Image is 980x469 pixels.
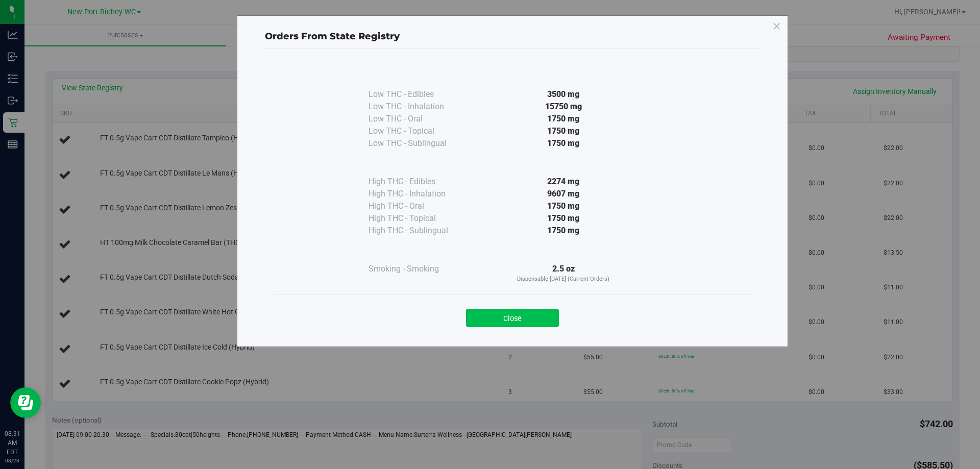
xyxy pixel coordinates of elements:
div: 1750 mg [471,137,656,150]
div: 3500 mg [471,88,656,101]
div: High THC - Oral [369,200,471,212]
div: Low THC - Inhalation [369,101,471,113]
div: 9607 mg [471,188,656,200]
span: Orders From State Registry [265,31,400,42]
div: High THC - Sublingual [369,225,471,237]
iframe: Resource center [10,387,41,418]
div: 1750 mg [471,125,656,137]
div: 2.5 oz [471,263,656,284]
div: Low THC - Edibles [369,88,471,101]
button: Close [466,309,559,327]
div: High THC - Topical [369,212,471,225]
div: 2274 mg [471,176,656,188]
div: Low THC - Oral [369,113,471,125]
div: Smoking - Smoking [369,263,471,275]
div: 15750 mg [471,101,656,113]
div: 1750 mg [471,225,656,237]
p: Dispensable [DATE] (Current Orders) [471,275,656,284]
div: 1750 mg [471,200,656,212]
div: Low THC - Sublingual [369,137,471,150]
div: High THC - Inhalation [369,188,471,200]
div: 1750 mg [471,212,656,225]
div: High THC - Edibles [369,176,471,188]
div: Low THC - Topical [369,125,471,137]
div: 1750 mg [471,113,656,125]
